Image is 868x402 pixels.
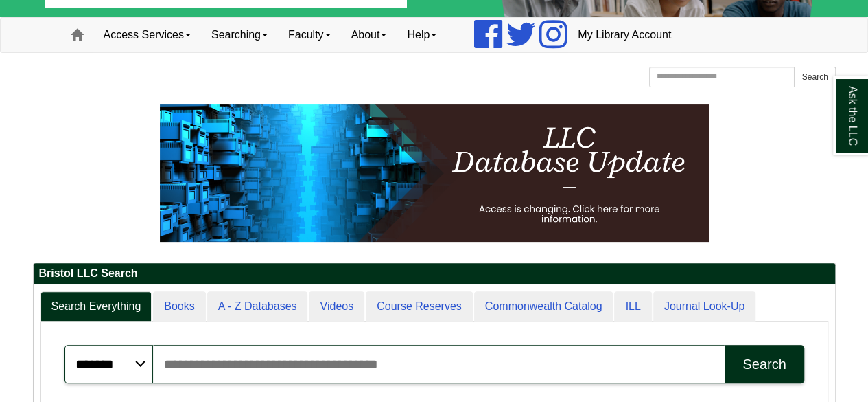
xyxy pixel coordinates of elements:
[201,18,278,52] a: Searching
[794,67,835,87] button: Search
[653,291,755,322] a: Journal Look-Up
[567,18,681,52] a: My Library Account
[207,291,308,322] a: A - Z Databases
[309,291,364,322] a: Videos
[93,18,201,52] a: Access Services
[366,291,473,322] a: Course Reserves
[474,291,613,322] a: Commonwealth Catalog
[153,291,205,322] a: Books
[34,263,835,284] h2: Bristol LLC Search
[742,357,786,372] div: Search
[397,18,447,52] a: Help
[160,104,709,242] img: HTML tutorial
[341,18,397,52] a: About
[278,18,341,52] a: Faculty
[614,291,651,322] a: ILL
[40,291,152,322] a: Search Everything
[725,345,804,383] button: Search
